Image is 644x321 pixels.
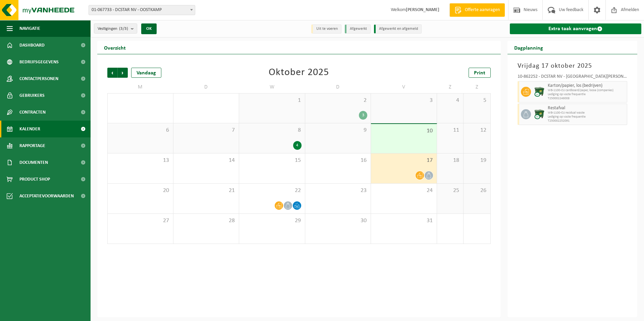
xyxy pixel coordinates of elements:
[19,20,40,37] span: Navigatie
[463,7,501,13] span: Offerte aanvragen
[374,157,433,164] span: 17
[111,217,170,224] span: 27
[141,23,157,34] button: OK
[19,87,45,104] span: Gebruikers
[19,104,46,121] span: Contracten
[548,92,626,97] span: Lediging op vaste frequentie
[467,97,487,104] span: 5
[449,3,505,17] a: Offerte aanvragen
[534,109,544,119] img: WB-1100-CU
[437,81,464,93] td: Z
[345,24,371,34] li: Afgewerkt
[374,217,433,224] span: 31
[548,83,626,88] span: Karton/papier, los (bedrijven)
[107,68,117,78] span: Vorige
[548,106,626,111] span: Restafval
[309,217,368,224] span: 30
[243,127,302,134] span: 8
[474,70,485,76] span: Print
[19,171,50,188] span: Product Shop
[518,74,628,81] div: 10-862252 - DCSTAR NV - [GEOGRAPHIC_DATA][PERSON_NAME]
[107,81,173,93] td: M
[359,111,367,120] div: 3
[469,68,491,78] a: Print
[239,81,305,93] td: W
[440,97,460,104] span: 4
[19,37,45,54] span: Dashboard
[118,68,128,78] span: Volgende
[243,217,302,224] span: 29
[269,68,329,78] div: Oktober 2025
[243,187,302,194] span: 22
[534,87,544,97] img: WB-1100-CU
[293,141,302,150] div: 4
[243,97,302,104] span: 1
[177,157,236,164] span: 14
[518,61,628,71] h3: Vrijdag 17 oktober 2025
[548,115,626,119] span: Lediging op vaste frequentie
[374,97,433,104] span: 3
[19,154,48,171] span: Documenten
[94,23,137,34] button: Vestigingen(3/3)
[467,157,487,164] span: 19
[464,81,490,93] td: Z
[19,70,58,87] span: Contactpersonen
[305,81,371,93] td: D
[111,157,170,164] span: 13
[309,157,368,164] span: 16
[467,127,487,134] span: 12
[440,157,460,164] span: 18
[507,41,550,54] h2: Dagplanning
[19,121,40,137] span: Kalender
[374,24,422,34] li: Afgewerkt en afgemeld
[177,187,236,194] span: 21
[97,41,132,54] h2: Overzicht
[111,127,170,134] span: 6
[440,127,460,134] span: 11
[19,54,59,70] span: Bedrijfsgegevens
[309,97,368,104] span: 2
[309,127,368,134] span: 9
[119,26,128,31] count: (3/3)
[89,5,195,15] span: 01-067733 - DCSTAR NV - OOSTKAMP
[374,127,433,135] span: 10
[111,187,170,194] span: 20
[177,127,236,134] span: 7
[19,188,74,204] span: Acceptatievoorwaarden
[309,187,368,194] span: 23
[131,68,161,78] div: Vandaag
[406,7,439,12] strong: [PERSON_NAME]
[243,157,302,164] span: 15
[311,24,341,34] li: Uit te voeren
[440,187,460,194] span: 25
[177,217,236,224] span: 28
[467,187,487,194] span: 26
[371,81,437,93] td: V
[548,119,626,123] span: T250002252091
[510,23,642,34] a: Extra taak aanvragen
[89,5,195,15] span: 01-067733 - DCSTAR NV - OOSTKAMP
[548,88,626,92] span: WB-1100-CU cardboard/paper, loose (companies)
[548,111,626,115] span: WB-1100-CU residual waste
[19,137,45,154] span: Rapportage
[374,187,433,194] span: 24
[548,97,626,101] span: T250002246008
[173,81,239,93] td: D
[98,24,128,34] span: Vestigingen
